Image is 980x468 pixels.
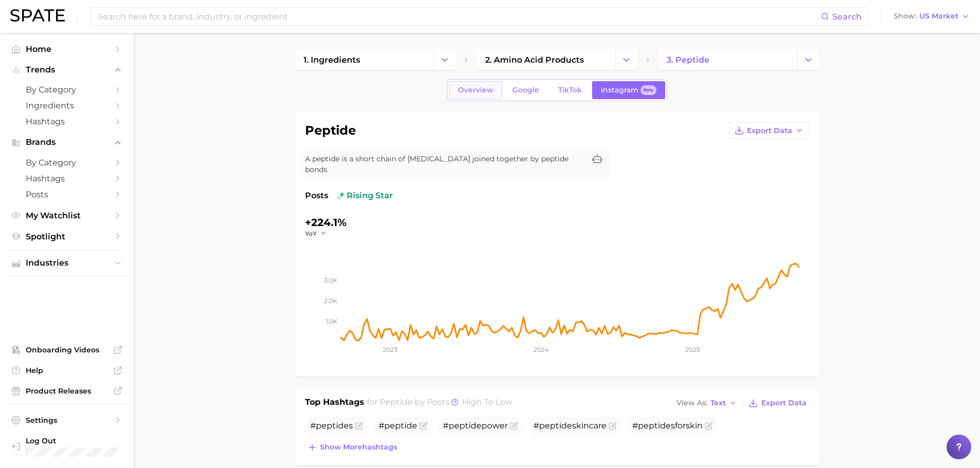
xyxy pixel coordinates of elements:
span: Trends [26,65,108,74]
button: Export Data [729,122,809,139]
span: # skincare [533,421,607,430]
a: 3. peptide [658,49,797,70]
span: Onboarding Videos [26,345,108,354]
span: high to low [462,397,512,407]
button: View AsText [674,397,740,410]
tspan: 3.0k [324,276,337,284]
span: Export Data [761,399,807,407]
span: by Category [26,158,108,167]
button: YoY [305,229,327,238]
a: Overview [449,81,502,99]
a: Google [504,81,548,99]
button: Change Category [615,49,637,70]
a: My Watchlist [8,208,126,223]
a: by Category [8,155,126,171]
span: A peptide is a short chain of [MEDICAL_DATA] joined together by peptide bonds. [305,154,585,175]
tspan: 1.0k [326,317,337,325]
tspan: 2.0k [324,297,337,305]
span: 1. ingredients [304,55,360,65]
a: 2. amino acid products [476,49,615,70]
span: Help [26,366,108,375]
tspan: 2025 [685,346,700,353]
span: US Market [919,13,958,19]
button: Brands [8,135,126,150]
button: Change Category [434,49,456,70]
button: Flag as miscategorized or irrelevant [609,422,617,430]
span: Text [710,400,726,406]
tspan: 2024 [533,346,549,353]
span: peptide [539,421,572,430]
span: Search [832,12,862,22]
button: Export Data [746,396,809,410]
a: Home [8,41,126,57]
span: rising star [336,190,393,202]
span: Hashtags [26,117,108,126]
a: Spotlight [8,229,126,245]
a: by Category [8,82,126,98]
input: Search here for a brand, industry, or ingredient [97,8,821,25]
button: Industries [8,255,126,271]
span: TikTok [558,86,582,95]
span: Posts [305,190,328,202]
img: rising star [336,192,345,200]
span: My Watchlist [26,211,108,220]
span: # s [310,421,353,430]
span: Instagram [601,86,638,95]
span: peptide [380,397,413,407]
a: InstagramBeta [592,81,665,99]
span: Export Data [747,126,792,135]
span: Product Releases [26,386,108,396]
span: Hashtags [26,174,108,183]
span: # power [443,421,508,430]
h2: for by Posts [367,396,512,410]
span: Brands [26,138,108,147]
span: Log Out [26,436,121,445]
button: Show morehashtags [305,440,400,455]
span: peptide [316,421,349,430]
h1: Top Hashtags [305,396,364,410]
span: Overview [458,86,493,95]
span: peptide [638,421,671,430]
span: peptide [449,421,482,430]
a: Settings [8,413,126,428]
span: Google [512,86,539,95]
span: Spotlight [26,232,108,241]
span: Home [26,44,108,54]
button: Flag as miscategorized or irrelevant [705,422,713,430]
img: SPATE [10,9,65,22]
a: Onboarding Videos [8,342,126,358]
a: Product Releases [8,383,126,399]
div: +224.1% [305,214,347,231]
span: peptide [384,421,417,430]
span: View As [676,400,707,406]
a: Help [8,363,126,378]
span: # sforskin [632,421,703,430]
button: Flag as miscategorized or irrelevant [419,422,427,430]
span: YoY [305,229,317,238]
a: 1. ingredients [295,49,434,70]
span: Show more hashtags [320,443,397,452]
tspan: 2023 [383,346,398,353]
span: 3. peptide [667,55,709,65]
button: ShowUS Market [891,10,972,23]
span: Settings [26,416,108,425]
span: Beta [644,86,653,95]
a: TikTok [549,81,591,99]
a: Posts [8,186,126,202]
span: # [379,421,417,430]
span: by Category [26,85,108,95]
button: Flag as miscategorized or irrelevant [355,422,363,430]
span: Industries [26,258,108,268]
h1: peptide [305,124,356,137]
button: Change Category [797,49,819,70]
a: Log out. Currently logged in with e-mail saracespedes@belcorp.biz. [8,433,126,460]
span: Show [894,13,916,19]
a: Hashtags [8,114,126,129]
span: 2. amino acid products [485,55,584,65]
button: Flag as miscategorized or irrelevant [510,422,518,430]
a: Ingredients [8,98,126,114]
span: Ingredients [26,101,108,110]
span: Posts [26,190,108,199]
button: Trends [8,62,126,78]
a: Hashtags [8,171,126,186]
